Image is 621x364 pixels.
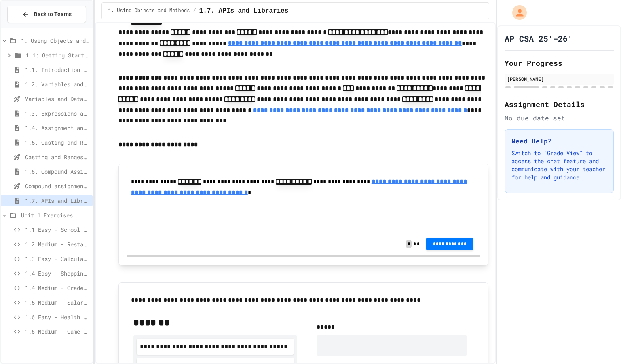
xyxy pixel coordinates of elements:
span: 1.1. Introduction to Algorithms, Programming, and Compilers [25,65,89,74]
span: 1.7. APIs and Libraries [25,196,89,205]
span: 1.3 Easy - Calculate Snack Costs [25,255,89,263]
span: 1. Using Objects and Methods [108,8,190,14]
span: 1.2 Medium - Restaurant Order [25,240,89,248]
span: 1.1: Getting Started [26,51,89,59]
div: My Account [504,3,529,22]
span: 1.5 Medium - Salary Calculator [25,298,89,307]
span: Unit 1 Exercises [21,211,89,219]
div: No due date set [505,113,614,123]
span: / [193,8,196,14]
button: Back to Teams [7,6,86,23]
h1: AP CSA 25'-26' [505,33,572,44]
span: 1.1 Easy - School Announcements [25,225,89,234]
span: 1.4 Medium - Grade Point Average [25,284,89,292]
span: Compound assignment operators - Quiz [25,182,89,190]
span: 1.4 Easy - Shopping Receipt [25,269,89,278]
h2: Assignment Details [505,99,614,110]
span: 1.7. APIs and Libraries [199,6,289,16]
span: 1.6. Compound Assignment Operators [25,167,89,176]
div: [PERSON_NAME] [507,75,611,82]
span: 1.3. Expressions and Output [New] [25,109,89,118]
span: 1.6 Easy - Health Tracker [25,313,89,321]
span: 1.2. Variables and Data Types [25,80,89,88]
h2: Your Progress [505,57,614,69]
p: Switch to "Grade View" to access the chat feature and communicate with your teacher for help and ... [511,149,607,181]
span: 1.6 Medium - Game Score Tracker [25,327,89,336]
span: 1.5. Casting and Ranges of Values [25,138,89,147]
span: 1. Using Objects and Methods [21,36,89,45]
span: Variables and Data Types - Quiz [25,95,89,103]
span: 1.4. Assignment and Input [25,124,89,132]
span: Casting and Ranges of variables - Quiz [25,153,89,161]
span: Back to Teams [34,10,72,19]
h3: Need Help? [511,136,607,146]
